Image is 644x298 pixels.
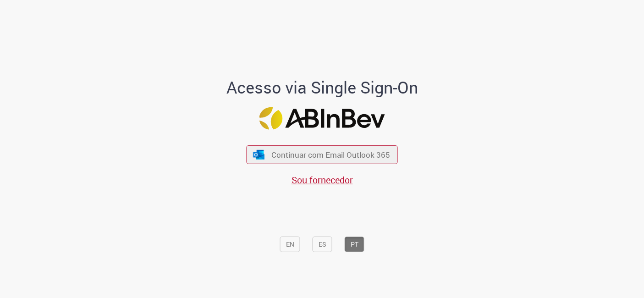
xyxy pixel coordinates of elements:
span: Continuar com Email Outlook 365 [271,149,390,160]
button: ícone Azure/Microsoft 360 Continuar com Email Outlook 365 [247,145,398,164]
button: EN [280,237,300,252]
img: ícone Azure/Microsoft 360 [252,150,265,160]
button: PT [345,237,364,252]
img: Logo ABInBev [259,107,385,130]
h1: Acesso via Single Sign-On [195,78,449,96]
button: ES [313,237,332,252]
a: Sou fornecedor [292,174,353,186]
